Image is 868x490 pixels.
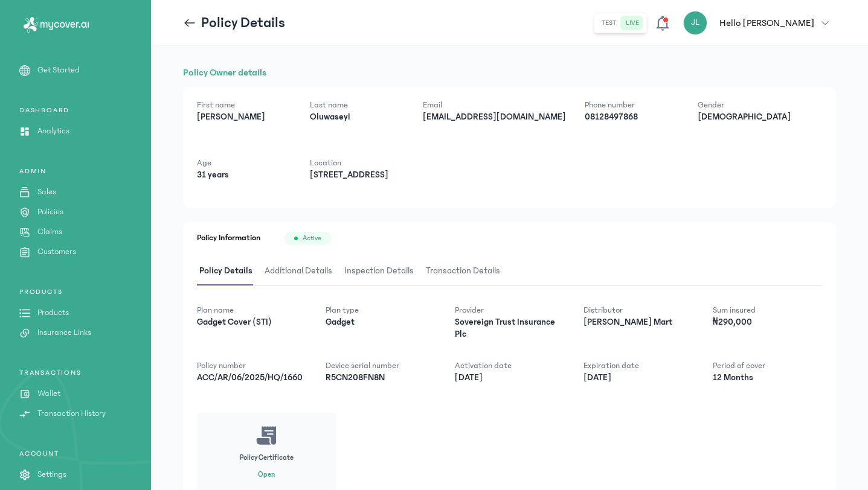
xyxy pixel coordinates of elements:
p: 08128497868 [585,111,678,123]
button: JLHello [PERSON_NAME] [683,11,836,35]
p: [DEMOGRAPHIC_DATA] [698,111,791,123]
p: Gadget Cover (STI) [197,316,306,328]
p: Provider [455,304,564,316]
button: Open [258,470,275,480]
p: Get Started [37,64,80,77]
p: [STREET_ADDRESS] [310,169,403,181]
p: Distributor [583,304,693,316]
p: [DATE] [583,372,693,384]
p: Transaction History [37,407,106,420]
p: [EMAIL_ADDRESS][DOMAIN_NAME] [423,111,565,123]
p: Activation date [455,360,564,372]
p: ₦290,000 [713,316,822,328]
p: 12 Months [713,372,822,384]
p: Policy Details [201,13,285,33]
p: R5CN208FN8N [326,372,435,384]
p: Period of cover [713,360,822,372]
button: live [621,16,644,30]
button: Transaction Details [423,257,510,285]
p: [DATE] [455,372,564,384]
p: Policy number [197,360,306,372]
p: [PERSON_NAME] [197,111,291,123]
span: Policy Details [197,257,255,285]
p: Gender [698,99,791,111]
p: Phone number [585,99,678,111]
p: Location [310,157,403,169]
span: Additional Details [262,257,335,285]
p: Oluwaseyi [310,111,403,123]
p: Expiration date [583,360,693,372]
p: First name [197,99,291,111]
p: Hello [PERSON_NAME] [719,16,814,30]
button: test [597,16,621,30]
p: Wallet [37,387,60,400]
p: Sales [37,186,56,199]
p: Age [197,157,291,169]
p: Device serial number [326,360,435,372]
span: Inspection Details [342,257,416,285]
p: Insurance Links [37,326,91,339]
p: Policies [37,206,63,218]
div: JL [683,11,707,35]
h1: Policy Information [197,232,260,245]
p: Plan name [197,304,306,316]
button: Policy Details [197,257,262,285]
h1: Policy Owner details [183,65,836,80]
p: Last name [310,99,403,111]
span: Transaction Details [423,257,503,285]
p: Products [37,307,69,319]
p: Analytics [37,125,69,138]
p: Email [423,99,565,111]
p: Plan type [326,304,435,316]
p: Customers [37,246,76,258]
p: Sovereign Trust Insurance Plc [455,316,564,340]
p: ACC/AR/06/2025/HQ/1660 [197,372,306,384]
p: Sum insured [713,304,822,316]
p: Gadget [326,316,435,328]
p: Claims [37,226,62,238]
button: Inspection Details [342,257,423,285]
p: [PERSON_NAME] Mart [583,316,693,328]
p: Policy Certificate [240,453,294,463]
span: Active [303,234,321,243]
p: Settings [37,468,66,481]
p: 31 years [197,169,291,181]
button: Additional Details [262,257,342,285]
